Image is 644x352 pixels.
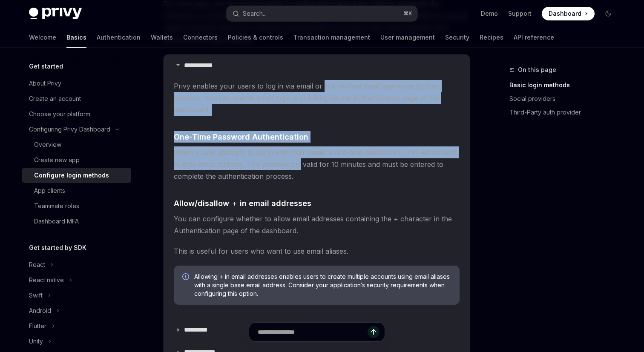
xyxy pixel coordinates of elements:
button: Open search [227,6,417,21]
button: Toggle Unity section [22,334,131,349]
div: Teammate roles [34,201,79,211]
span: This is useful for users who want to use email aliases. [174,245,460,257]
span: On this page [518,65,556,75]
span: Privy enables your users to log in via email or link verified email addresses to their account. Y... [174,80,460,116]
div: React [29,260,45,270]
img: dark logo [29,8,82,20]
a: Create an account [22,91,131,106]
a: Security [445,27,469,48]
a: Third-Party auth provider [509,106,622,119]
a: Basic login methods [509,78,622,92]
div: App clients [34,186,65,196]
div: Search... [243,9,267,19]
a: Choose your platform [22,106,131,122]
button: Send message [368,326,379,338]
button: Toggle dark mode [601,7,615,20]
a: Overview [22,137,131,152]
button: Toggle Flutter section [22,318,131,334]
div: Create new app [34,155,80,165]
div: Create an account [29,94,81,104]
a: Configure login methods [22,168,131,183]
div: Android [29,306,51,316]
a: Policies & controls [228,27,283,48]
a: Welcome [29,27,56,48]
a: Basics [66,27,86,48]
button: Toggle Configuring Privy Dashboard section [22,122,131,137]
div: Choose your platform [29,109,90,119]
div: Configuring Privy Dashboard [29,124,110,135]
a: Social providers [509,92,622,106]
a: API reference [514,27,554,48]
div: Unity [29,336,43,346]
a: Authentication [97,27,141,48]
input: Ask a question... [258,323,368,341]
a: User management [380,27,435,48]
button: Toggle React section [22,257,131,272]
span: Dashboard [549,9,581,18]
span: One-Time Password Authentication [174,131,308,143]
a: Teammate roles [22,198,131,214]
a: Demo [481,9,498,18]
svg: Info [182,273,191,282]
a: App clients [22,183,131,198]
a: About Privy [22,76,131,91]
span: Allow/disallow in email addresses [174,197,311,209]
a: Dashboard MFA [22,214,131,229]
code: + [229,198,240,209]
a: Support [508,9,532,18]
a: Dashboard [542,7,595,20]
div: Overview [34,140,61,150]
span: ⌘ K [403,10,412,17]
h5: Get started by SDK [29,243,86,253]
h5: Get started [29,61,63,72]
div: Swift [29,290,43,300]
a: Create new app [22,152,131,168]
div: Flutter [29,321,46,331]
div: About Privy [29,78,61,89]
span: Allowing + in email addresses enables users to create multiple accounts using email aliases with ... [194,272,451,298]
div: Configure login methods [34,170,109,180]
span: When a user attempts to log in with their email, a one-time password (OTP) will be sent to their ... [174,146,460,182]
span: You can configure whether to allow email addresses containing the + character in the Authenticati... [174,213,460,237]
button: Toggle Android section [22,303,131,318]
button: Toggle React native section [22,272,131,288]
a: Wallets [151,27,173,48]
div: React native [29,275,64,285]
a: Connectors [183,27,218,48]
a: Transaction management [293,27,370,48]
div: Dashboard MFA [34,216,79,226]
button: Toggle Swift section [22,288,131,303]
a: Recipes [480,27,503,48]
